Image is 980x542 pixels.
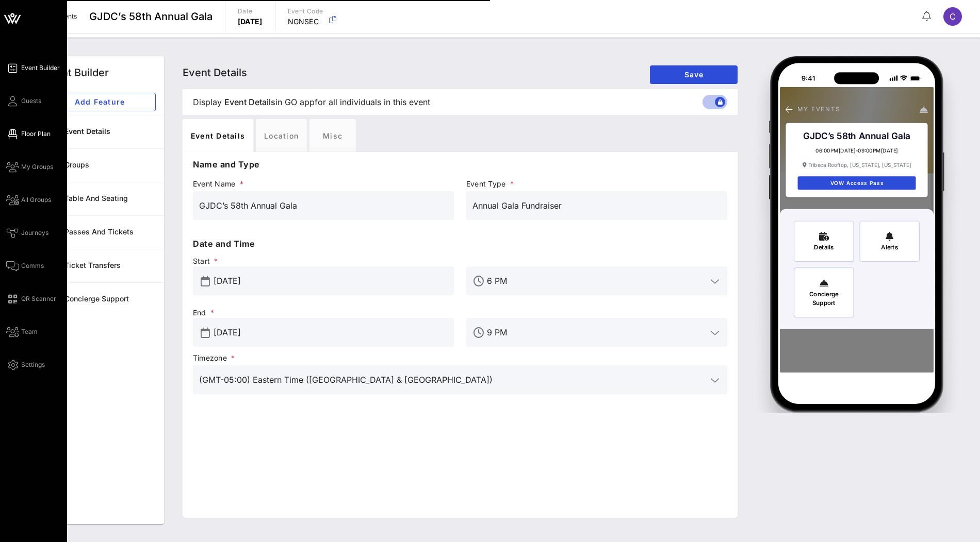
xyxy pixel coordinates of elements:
[64,261,156,270] div: Ticket Transfers
[21,195,51,205] span: All Groups
[199,197,448,214] input: Event Name
[43,65,109,80] div: Event Builder
[21,294,56,303] span: QR Scanner
[35,282,164,316] a: Concierge Support
[35,148,164,182] a: Groups
[6,194,51,206] a: All Groups
[256,119,307,152] div: Location
[6,128,51,140] a: Floor Plan
[21,129,51,139] span: Floor Plan
[472,197,721,214] input: Event Type
[193,353,727,363] span: Timezone
[487,273,707,289] input: Start Time
[183,66,247,79] span: Event Details
[658,70,729,79] span: Save
[21,63,60,73] span: Event Builder
[201,276,210,286] button: prepend icon
[64,127,156,136] div: Event Details
[193,179,454,189] span: Event Name
[6,326,38,338] a: Team
[487,324,707,341] input: End Time
[21,360,45,369] span: Settings
[21,162,53,172] span: My Groups
[193,256,454,266] span: Start
[6,62,60,74] a: Event Builder
[6,161,53,173] a: My Groups
[943,7,962,26] div: C
[193,158,727,171] p: Name and Type
[288,6,323,16] p: Event Code
[214,324,448,341] input: End Date
[64,228,156,236] div: Passes and Tickets
[35,249,164,282] a: Ticket Transfers
[21,228,48,238] span: Journeys
[43,93,156,111] button: Add Feature
[183,119,253,152] div: Event Details
[309,119,356,152] div: Misc
[238,6,263,16] p: Date
[89,9,213,24] span: GJDC’s 58th Annual Gala
[950,11,956,22] span: C
[35,115,164,148] a: Event Details
[35,182,164,215] a: Table and Seating
[6,293,56,305] a: QR Scanner
[650,65,738,84] button: Save
[52,97,147,106] span: Add Feature
[6,95,41,107] a: Guests
[21,327,38,336] span: Team
[21,261,44,270] span: Comms
[214,273,448,289] input: Start Date
[64,194,156,203] div: Table and Seating
[21,96,41,106] span: Guests
[466,179,727,189] span: Event Type
[193,308,454,318] span: End
[199,371,707,388] input: Timezone
[35,215,164,249] a: Passes and Tickets
[6,227,48,239] a: Journeys
[193,96,430,108] span: Display in GO app
[224,96,275,108] span: Event Details
[64,161,156,170] div: Groups
[193,238,727,250] p: Date and Time
[64,295,156,303] div: Concierge Support
[288,16,323,27] p: NGNSEC
[238,16,263,27] p: [DATE]
[6,260,44,272] a: Comms
[201,328,210,338] button: prepend icon
[6,359,45,371] a: Settings
[315,96,430,108] span: for all individuals in this event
